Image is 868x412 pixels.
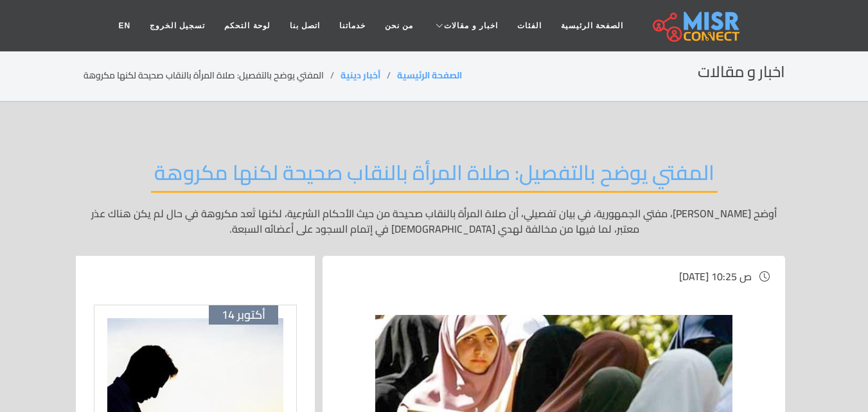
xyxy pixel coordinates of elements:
a: من نحن [375,13,423,38]
span: اخبار و مقالات [444,20,498,31]
a: الفئات [508,13,551,38]
h2: المفتي يوضح بالتفصيل: صلاة المرأة بالنقاب صحيحة لكنها مكروهة [151,160,718,193]
a: الصفحة الرئيسية [551,13,633,38]
a: اتصل بنا [280,13,330,38]
a: أخبار دينية [341,67,380,84]
a: لوحة التحكم [215,13,279,38]
a: الصفحة الرئيسية [397,67,462,84]
img: main.misr_connect [653,10,739,42]
a: تسجيل الخروج [140,13,215,38]
a: خدماتنا [330,13,375,38]
p: أوضح [PERSON_NAME]، مفتي الجمهورية، في بيان تفصيلي، أن صلاة المرأة بالنقاب صحيحة من حيث الأحكام ا... [84,206,785,237]
span: [DATE] 10:25 ص [679,267,752,286]
h2: اخبار و مقالات [698,63,785,82]
li: المفتي يوضح بالتفصيل: صلاة المرأة بالنقاب صحيحة لكنها مكروهة [84,69,341,82]
a: اخبار و مقالات [423,13,508,38]
a: EN [109,13,140,38]
span: أكتوبر 14 [222,308,265,322]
